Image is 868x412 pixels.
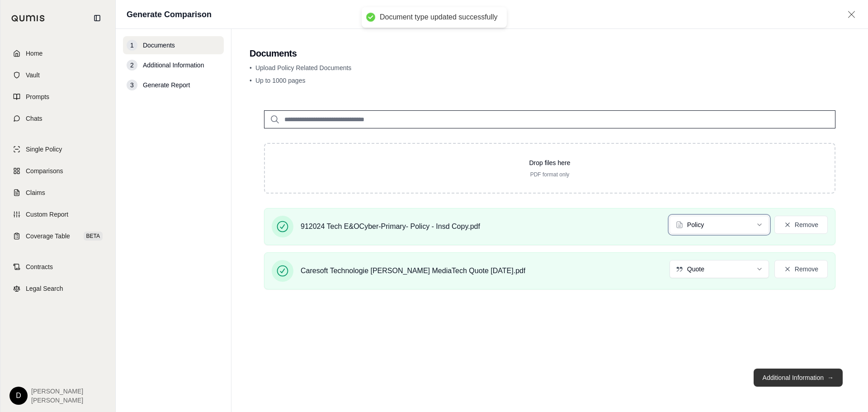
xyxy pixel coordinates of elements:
[31,387,83,396] span: [PERSON_NAME]
[26,166,63,175] span: Comparisons
[31,396,83,405] span: [PERSON_NAME]
[26,210,68,219] span: Custom Report
[26,92,49,101] span: Prompts
[26,145,62,154] span: Single Policy
[26,49,42,58] span: Home
[250,64,252,71] span: •
[250,47,850,60] h2: Documents
[6,183,110,203] a: Claims
[6,43,110,63] a: Home
[26,71,40,80] span: Vault
[279,171,820,178] p: PDF format only
[301,265,525,276] span: Caresoft Technologie [PERSON_NAME] MediaTech Quote [DATE].pdf
[11,15,45,22] img: Qumis Logo
[127,60,137,71] div: 2
[827,373,834,382] span: →
[84,232,103,241] span: BETA
[127,8,212,21] h1: Generate Comparison
[143,61,204,70] span: Additional Information
[127,80,137,90] div: 3
[774,216,828,234] button: Remove
[255,64,351,71] span: Upload Policy Related Documents
[6,279,110,298] a: Legal Search
[301,221,480,232] span: 912024 Tech E&OCyber-Primary- Policy - Insd Copy.pdf
[9,387,28,405] div: D
[255,77,306,84] span: Up to 1000 pages
[6,257,110,277] a: Contracts
[6,226,110,246] a: Coverage TableBETA
[279,158,820,167] p: Drop files here
[26,188,45,197] span: Claims
[6,204,110,224] a: Custom Report
[127,40,137,51] div: 1
[26,284,63,293] span: Legal Search
[143,41,175,50] span: Documents
[6,87,110,107] a: Prompts
[90,11,104,25] button: Collapse sidebar
[26,232,70,241] span: Coverage Table
[143,81,190,90] span: Generate Report
[26,114,42,123] span: Chats
[6,109,110,128] a: Chats
[754,369,843,387] button: Additional Information→
[774,260,828,278] button: Remove
[380,13,498,22] div: Document type updated successfully
[250,77,252,84] span: •
[26,262,53,271] span: Contracts
[6,65,110,85] a: Vault
[6,139,110,159] a: Single Policy
[6,161,110,181] a: Comparisons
